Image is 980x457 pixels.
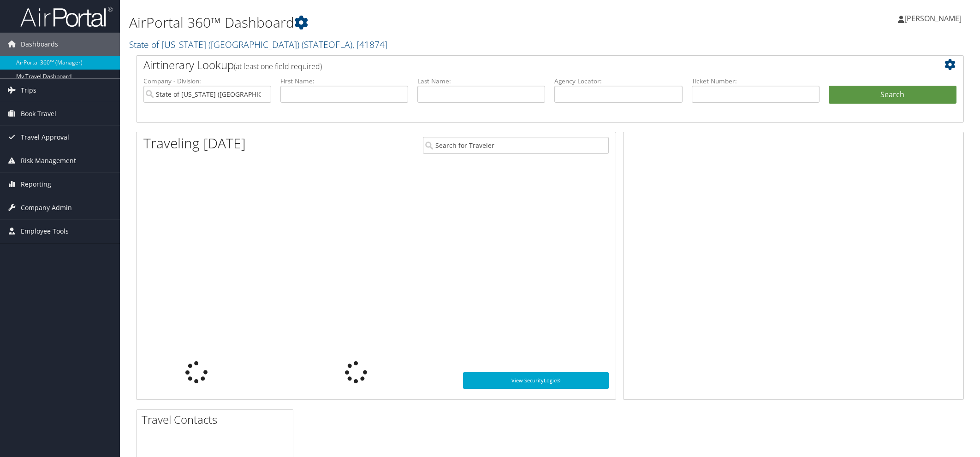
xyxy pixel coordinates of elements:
[554,76,682,86] label: Agency Locator:
[129,38,387,51] a: State of [US_STATE] ([GEOGRAPHIC_DATA])
[302,38,352,51] span: ( STATEOFLA )
[829,86,956,104] button: Search
[143,134,246,153] h1: Traveling [DATE]
[20,6,113,28] img: airportal-logo.png
[143,57,888,73] h2: Airtinerary Lookup
[423,137,609,154] input: Search for Traveler
[129,13,690,32] h1: AirPortal 360™ Dashboard
[692,76,820,86] label: Ticket Number:
[21,79,36,102] span: Trips
[142,412,293,428] h2: Travel Contacts
[21,102,56,125] span: Book Travel
[21,126,69,149] span: Travel Approval
[417,76,545,86] label: Last Name:
[463,372,609,389] a: View SecurityLogic®
[21,33,58,56] span: Dashboards
[352,38,387,51] span: , [ 41874 ]
[21,196,72,219] span: Company Admin
[898,5,971,32] a: [PERSON_NAME]
[21,220,69,243] span: Employee Tools
[143,76,271,86] label: Company - Division:
[904,13,962,23] span: [PERSON_NAME]
[280,76,408,86] label: First Name:
[234,61,322,71] span: (at least one field required)
[21,149,76,172] span: Risk Management
[21,173,51,196] span: Reporting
